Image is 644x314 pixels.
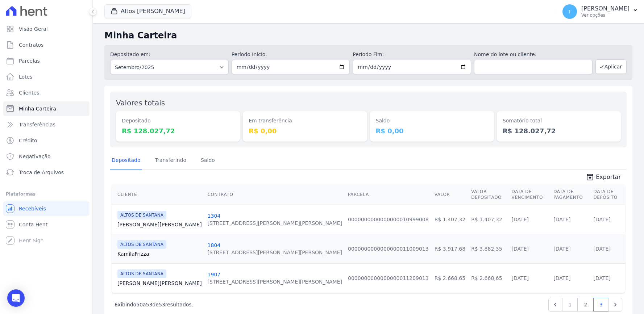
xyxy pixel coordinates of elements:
th: Valor Depositado [468,184,508,205]
h2: Minha Carteira [104,29,632,42]
a: [PERSON_NAME][PERSON_NAME] [117,280,202,287]
div: Plataformas [6,190,87,198]
th: Parcela [345,184,432,205]
span: Parcelas [19,57,40,64]
p: Exibindo a de resultados. [115,301,193,308]
span: Negativação [19,153,51,160]
a: 1907 [208,272,221,277]
dt: Saldo [376,117,488,125]
span: Lotes [19,73,33,80]
td: R$ 1.407,32 [468,205,508,234]
p: [PERSON_NAME] [581,5,630,12]
span: Minha Carteira [19,105,56,112]
a: [DATE] [553,217,570,222]
a: Conta Hent [3,217,90,232]
th: Data de Depósito [591,184,626,205]
button: T [PERSON_NAME] Ver opções [557,1,644,22]
i: unarchive [586,173,594,181]
a: [DATE] [512,246,529,252]
span: T [568,9,572,14]
a: Lotes [3,70,90,84]
span: Recebíveis [19,205,46,212]
span: ALTOS DE SANTANA [117,211,166,219]
label: Nome do lote ou cliente: [474,51,593,58]
td: R$ 3.917,68 [432,234,468,263]
th: Valor [432,184,468,205]
a: 1804 [208,242,221,248]
th: Data de Pagamento [550,184,590,205]
a: Contratos [3,38,90,52]
a: Negativação [3,149,90,164]
span: 53 [159,302,165,307]
span: 50 [136,302,143,307]
p: Ver opções [581,12,630,18]
span: Clientes [19,89,39,96]
a: 3 [593,298,609,311]
dt: Depositado [122,117,234,125]
dd: R$ 128.027,72 [122,126,234,136]
a: Clientes [3,85,90,100]
a: Troca de Arquivos [3,165,90,180]
a: [DATE] [512,217,529,222]
a: Previous [548,298,562,311]
td: R$ 1.407,32 [432,205,468,234]
a: [DATE] [553,246,570,252]
span: Visão Geral [19,25,48,33]
label: Valores totais [116,99,165,107]
a: Next [608,298,622,311]
a: Parcelas [3,54,90,68]
td: R$ 2.668,65 [468,263,508,293]
a: unarchive Exportar [580,173,627,183]
dd: R$ 0,00 [249,126,361,136]
a: Visão Geral [3,22,90,36]
span: Crédito [19,137,37,144]
button: Aplicar [595,59,627,74]
dt: Somatório total [503,117,615,125]
a: [PERSON_NAME][PERSON_NAME] [117,221,202,228]
a: Crédito [3,133,90,148]
a: [DATE] [594,246,611,252]
a: Saldo [199,151,216,170]
a: Minha Carteira [3,101,90,116]
label: Período Fim: [353,51,471,58]
span: Exportar [596,173,621,181]
th: Contrato [205,184,345,205]
dt: Em transferência [249,117,361,125]
a: [DATE] [553,275,570,281]
td: R$ 2.668,65 [432,263,468,293]
dd: R$ 128.027,72 [503,126,615,136]
a: 0000000000000000011209013 [348,275,429,281]
a: 1 [562,298,578,311]
span: Conta Hent [19,221,47,228]
div: [STREET_ADDRESS][PERSON_NAME][PERSON_NAME] [208,278,342,285]
label: Depositado em: [110,51,150,57]
a: [DATE] [594,275,611,281]
label: Período Inicío: [232,51,350,58]
a: 0000000000000000011009013 [348,246,429,252]
a: [DATE] [512,275,529,281]
span: ALTOS DE SANTANA [117,240,166,249]
a: Depositado [110,151,142,170]
div: Open Intercom Messenger [7,289,25,307]
a: 2 [578,298,593,311]
span: Transferências [19,121,55,128]
button: Altos [PERSON_NAME] [104,4,191,18]
a: Recebíveis [3,201,90,216]
div: [STREET_ADDRESS][PERSON_NAME][PERSON_NAME] [208,219,342,227]
th: Data de Vencimento [509,184,551,205]
a: Transferindo [154,151,188,170]
a: 0000000000000000010999008 [348,217,429,222]
span: Contratos [19,41,43,49]
a: KamilaFrizza [117,250,202,258]
th: Cliente [112,184,205,205]
div: [STREET_ADDRESS][PERSON_NAME][PERSON_NAME] [208,249,342,256]
a: [DATE] [594,217,611,222]
a: 1304 [208,213,221,219]
span: Troca de Arquivos [19,169,64,176]
a: Transferências [3,117,90,132]
span: ALTOS DE SANTANA [117,269,166,278]
td: R$ 3.882,35 [468,234,508,263]
dd: R$ 0,00 [376,126,488,136]
span: 53 [146,302,153,307]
